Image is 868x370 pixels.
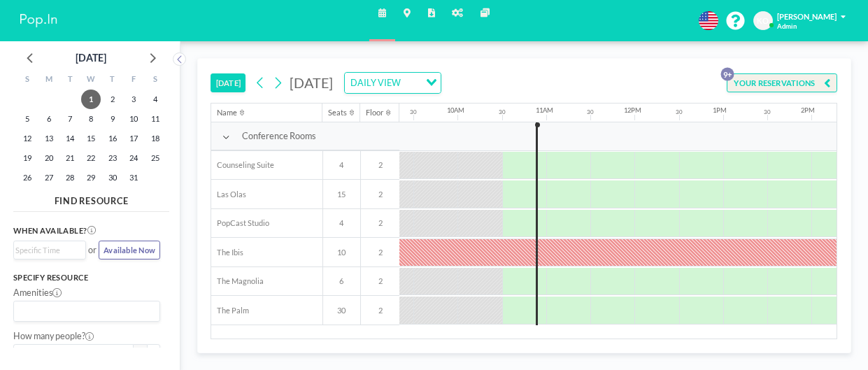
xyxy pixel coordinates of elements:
span: 4 [323,218,360,228]
span: 2 [361,306,399,315]
span: 2 [361,276,399,286]
span: Thursday, October 30, 2025 [103,168,122,187]
span: Wednesday, October 22, 2025 [81,148,101,168]
span: Admin [777,22,797,31]
span: Saturday, October 25, 2025 [145,148,165,168]
span: Thursday, October 23, 2025 [103,148,122,168]
span: Monday, October 13, 2025 [39,129,59,148]
div: T [102,71,123,90]
button: - [134,344,147,363]
input: Search for option [15,244,78,256]
input: Search for option [15,304,152,319]
div: 10AM [447,106,464,115]
span: Friday, October 3, 2025 [124,90,143,109]
div: [DATE] [76,48,106,68]
span: 10 [323,248,360,257]
div: 30 [587,109,594,116]
div: Name [217,108,237,118]
div: M [38,71,59,90]
span: KO [757,16,769,26]
span: Sunday, October 12, 2025 [17,129,37,148]
span: PopCast Studio [211,218,269,228]
span: 15 [323,190,360,199]
span: Friday, October 10, 2025 [124,109,143,129]
span: Friday, October 17, 2025 [124,129,143,148]
span: Saturday, October 11, 2025 [145,109,165,129]
span: Sunday, October 5, 2025 [17,109,37,129]
h3: Specify resource [13,273,160,283]
div: S [17,71,38,90]
span: Wednesday, October 29, 2025 [81,168,101,187]
span: [DATE] [290,74,333,91]
span: Tuesday, October 7, 2025 [60,109,80,129]
span: 2 [361,218,399,228]
div: Seats [328,108,347,118]
button: YOUR RESERVATIONS9+ [727,73,837,93]
span: 30 [323,306,360,315]
div: 30 [410,109,417,116]
span: Saturday, October 18, 2025 [145,129,165,148]
span: [PERSON_NAME] [777,12,837,21]
span: The Ibis [211,248,243,257]
span: or [88,245,97,256]
span: Tuesday, October 14, 2025 [60,129,80,148]
div: W [80,71,101,90]
span: 2 [361,248,399,257]
span: Thursday, October 16, 2025 [103,129,122,148]
div: Search for option [345,73,440,93]
div: 1PM [713,106,727,115]
button: [DATE] [211,73,246,93]
div: T [59,71,80,90]
span: Tuesday, October 21, 2025 [60,148,80,168]
span: The Palm [211,306,249,315]
span: Thursday, October 9, 2025 [103,109,122,129]
span: Wednesday, October 1, 2025 [81,90,101,109]
span: Saturday, October 4, 2025 [145,90,165,109]
span: Monday, October 27, 2025 [39,168,59,187]
div: Floor [366,108,383,118]
img: organization-logo [17,10,59,32]
button: + [147,344,160,363]
h4: FIND RESOURCE [13,191,169,206]
span: Monday, October 6, 2025 [39,109,59,129]
div: Search for option [14,301,159,322]
button: Available Now [99,241,161,260]
input: Search for option [404,76,418,90]
span: Wednesday, October 15, 2025 [81,129,101,148]
div: 11AM [536,106,553,115]
div: Search for option [14,241,85,259]
label: Amenities [13,287,62,299]
div: F [123,71,144,90]
div: 30 [499,109,506,116]
div: 30 [676,109,683,116]
span: Available Now [104,246,155,255]
span: Las Olas [211,190,246,199]
span: Wednesday, October 8, 2025 [81,109,101,129]
span: Sunday, October 19, 2025 [17,148,37,168]
span: DAILY VIEW [348,76,402,90]
span: 2 [361,190,399,199]
span: Counseling Suite [211,160,274,170]
div: 12PM [624,106,641,115]
span: Sunday, October 26, 2025 [17,168,37,187]
span: The Magnolia [211,276,264,286]
label: How many people? [13,331,94,342]
span: 2 [361,160,399,170]
div: S [145,71,166,90]
span: Conference Rooms [242,131,315,142]
span: Monday, October 20, 2025 [39,148,59,168]
span: 6 [323,276,360,286]
p: 9+ [721,67,734,80]
div: 2PM [801,106,815,115]
span: 4 [323,160,360,170]
span: Tuesday, October 28, 2025 [60,168,80,187]
div: 30 [764,109,771,116]
span: Friday, October 31, 2025 [124,168,143,187]
span: Friday, October 24, 2025 [124,148,143,168]
span: Thursday, October 2, 2025 [103,90,122,109]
